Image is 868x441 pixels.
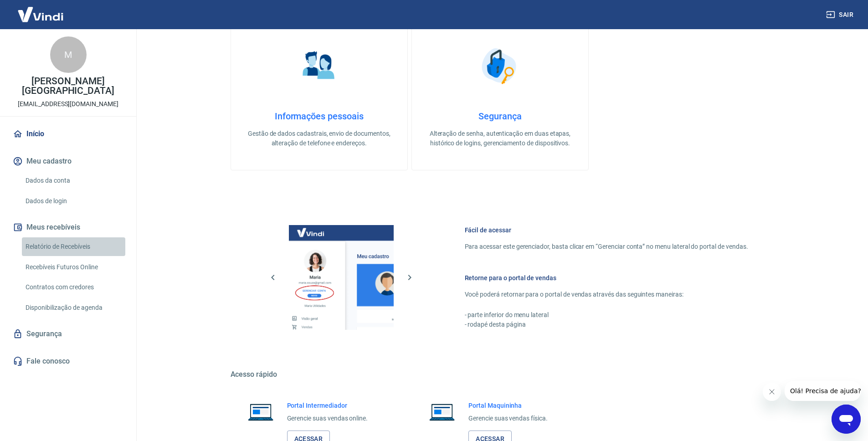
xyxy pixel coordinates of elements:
[832,405,861,434] iframe: Botão para abrir a janela de mensagens
[465,310,748,320] p: - parte inferior do menu lateral
[22,171,125,190] a: Dados da conta
[7,77,129,96] p: [PERSON_NAME][GEOGRAPHIC_DATA]
[246,111,393,122] h4: Informações pessoais
[477,43,523,89] img: Segurança
[468,414,548,423] p: Gerencie suas vendas física.
[22,237,125,256] a: Relatório de Recebíveis
[426,111,574,122] h4: Segurança
[50,36,87,73] div: M
[18,99,118,109] p: [EMAIL_ADDRESS][DOMAIN_NAME]
[11,124,125,144] a: Início
[296,43,342,89] img: Informações pessoais
[289,225,394,330] img: Imagem da dashboard mostrando o botão de gerenciar conta na sidebar no lado esquerdo
[465,226,748,235] h6: Fácil de acessar
[11,0,70,28] img: Vindi
[241,401,280,423] img: Imagem de um notebook aberto
[465,273,748,282] h6: Retorne para o portal de vendas
[824,6,857,23] button: Sair
[11,217,125,237] button: Meus recebíveis
[465,290,748,299] p: Você poderá retornar para o portal de vendas através das seguintes maneiras:
[22,192,125,210] a: Dados de login
[22,278,125,297] a: Contratos com credores
[465,242,748,251] p: Para acessar este gerenciador, basta clicar em “Gerenciar conta” no menu lateral do portal de ven...
[426,129,574,148] p: Alteração de senha, autenticação em duas etapas, histórico de logins, gerenciamento de dispositivos.
[785,381,861,401] iframe: Mensagem da empresa
[246,129,393,148] p: Gestão de dados cadastrais, envio de documentos, alteração de telefone e endereços.
[423,401,461,423] img: Imagem de um notebook aberto
[231,21,408,170] a: Informações pessoaisInformações pessoaisGestão de dados cadastrais, envio de documentos, alteraçã...
[11,351,125,371] a: Fale conosco
[22,298,125,317] a: Disponibilização de agenda
[5,6,77,14] span: Olá! Precisa de ajuda?
[465,320,748,329] p: - rodapé desta página
[11,151,125,171] button: Meu cadastro
[763,383,781,401] iframe: Fechar mensagem
[231,370,770,379] h5: Acesso rápido
[411,21,589,170] a: SegurançaSegurançaAlteração de senha, autenticação em duas etapas, histórico de logins, gerenciam...
[287,401,368,410] h6: Portal Intermediador
[11,324,125,344] a: Segurança
[287,414,368,423] p: Gerencie suas vendas online.
[468,401,548,410] h6: Portal Maquininha
[22,258,125,277] a: Recebíveis Futuros Online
